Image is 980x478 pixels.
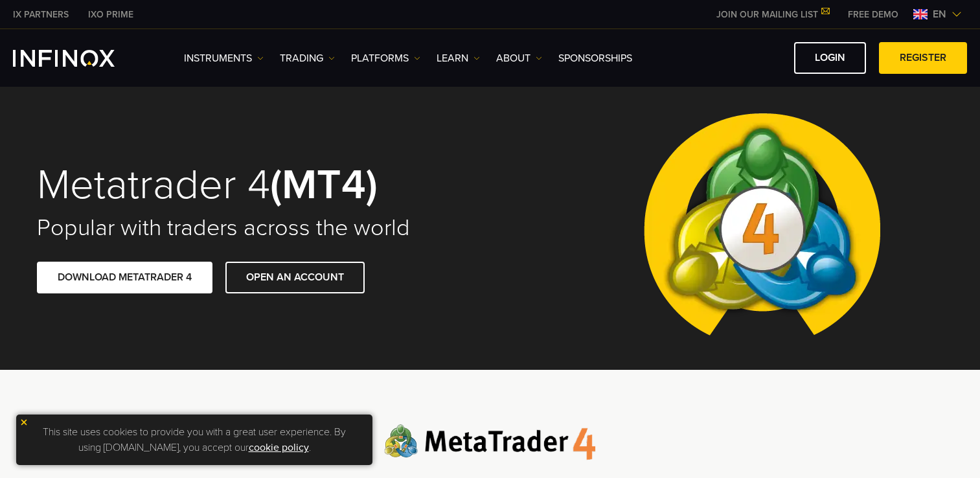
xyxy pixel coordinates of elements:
a: INFINOX [3,8,78,21]
a: TRADING [280,51,335,66]
a: LOGIN [794,42,866,74]
a: INFINOX [78,8,143,21]
img: Meta Trader 4 [633,86,891,370]
span: en [928,6,952,22]
a: Instruments [184,51,264,66]
a: OPEN AN ACCOUNT [225,262,365,293]
a: DOWNLOAD METATRADER 4 [37,262,212,293]
img: yellow close icon [19,418,28,427]
a: SPONSORSHIPS [558,51,632,66]
a: INFINOX MENU [838,8,908,21]
a: cookie policy [249,441,309,454]
a: INFINOX Logo [13,50,145,67]
h2: Popular with traders across the world [37,214,472,242]
a: ABOUT [496,51,542,66]
a: REGISTER [879,42,967,74]
img: Meta Trader 4 logo [384,424,596,461]
p: This site uses cookies to provide you with a great user experience. By using [DOMAIN_NAME], you a... [23,421,366,459]
a: JOIN OUR MAILING LIST [707,9,838,20]
h1: Metatrader 4 [37,163,472,207]
a: PLATFORMS [351,51,420,66]
strong: (MT4) [270,159,378,211]
a: Learn [437,51,480,66]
